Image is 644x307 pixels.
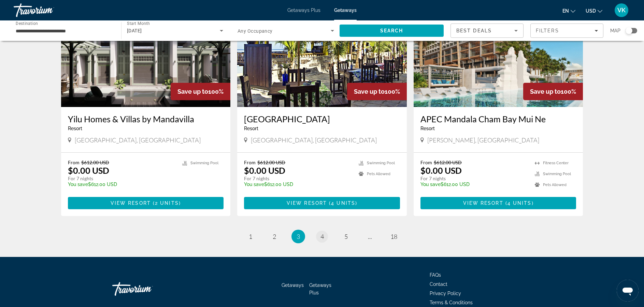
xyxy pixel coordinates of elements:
[456,27,518,35] mat-select: Sort by
[503,200,534,206] span: ( )
[347,83,407,100] div: 100%
[543,172,571,176] span: Swimming Pool
[430,300,473,305] a: Terms & Conditions
[354,88,385,95] span: Save up to
[111,200,151,206] span: View Resort
[320,233,324,240] span: 4
[287,7,320,13] a: Getaways Plus
[617,7,626,14] span: VK
[420,165,462,175] p: $0.00 USD
[244,175,352,182] p: For 7 nights
[543,183,567,187] span: Pets Allowed
[171,83,230,100] div: 100%
[530,24,603,38] button: Filters
[244,165,285,175] p: $0.00 USD
[287,200,327,206] span: View Resort
[434,159,462,165] span: $612.00 USD
[257,159,285,165] span: $612.00 USD
[456,28,492,33] span: Best Deals
[75,136,201,144] span: [GEOGRAPHIC_DATA], [GEOGRAPHIC_DATA]
[297,233,300,240] span: 3
[273,233,276,240] span: 2
[68,126,82,131] span: Resort
[586,6,602,16] button: Change currency
[340,25,444,37] button: Search
[249,233,252,240] span: 1
[68,114,224,124] a: Yilu Homes & Villas by Mandavilla
[536,28,559,33] span: Filters
[238,28,273,34] span: Any Occupancy
[367,172,390,176] span: Pets Allowed
[331,200,355,206] span: 4 units
[127,28,142,33] span: [DATE]
[244,126,258,131] span: Resort
[112,279,181,299] a: Go Home
[420,182,441,187] span: You save
[367,161,395,165] span: Swimming Pool
[282,282,304,288] a: Getaways
[430,281,447,287] a: Contact
[177,88,208,95] span: Save up to
[523,83,583,100] div: 100%
[390,233,397,240] span: 18
[507,200,532,206] span: 4 units
[430,291,461,296] a: Privacy Policy
[586,8,596,14] span: USD
[16,21,38,26] span: Destination
[14,1,82,19] a: Travorium
[610,26,620,35] span: Map
[68,165,109,175] p: $0.00 USD
[327,200,357,206] span: ( )
[16,27,112,35] input: Select destination
[420,175,528,182] p: For 7 nights
[251,136,377,144] span: [GEOGRAPHIC_DATA], [GEOGRAPHIC_DATA]
[244,182,352,187] p: $612.00 USD
[380,28,403,33] span: Search
[368,233,372,240] span: ...
[543,161,569,165] span: Fitness Center
[68,159,80,165] span: From
[420,126,435,131] span: Resort
[530,88,561,95] span: Save up to
[420,182,528,187] p: $612.00 USD
[68,175,176,182] p: For 7 nights
[344,233,348,240] span: 5
[562,8,569,14] span: en
[151,200,181,206] span: ( )
[81,159,109,165] span: $612.00 USD
[613,3,630,17] button: User Menu
[244,114,400,124] a: [GEOGRAPHIC_DATA]
[430,272,441,278] a: FAQs
[61,230,583,243] nav: Pagination
[127,21,150,26] span: Start Month
[617,280,639,302] iframe: Кнопка запуска окна обмена сообщениями
[420,114,576,124] a: APEC Mandala Cham Bay Mui Ne
[68,182,88,187] span: You save
[420,197,576,209] button: View Resort(4 units)
[244,197,400,209] button: View Resort(4 units)
[562,6,575,16] button: Change language
[155,200,179,206] span: 2 units
[68,182,176,187] p: $612.00 USD
[244,159,256,165] span: From
[420,159,432,165] span: From
[309,282,331,295] a: Getaways Plus
[427,136,539,144] span: [PERSON_NAME], [GEOGRAPHIC_DATA]
[244,182,264,187] span: You save
[334,7,357,13] a: Getaways
[190,161,218,165] span: Swimming Pool
[68,197,224,209] button: View Resort(2 units)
